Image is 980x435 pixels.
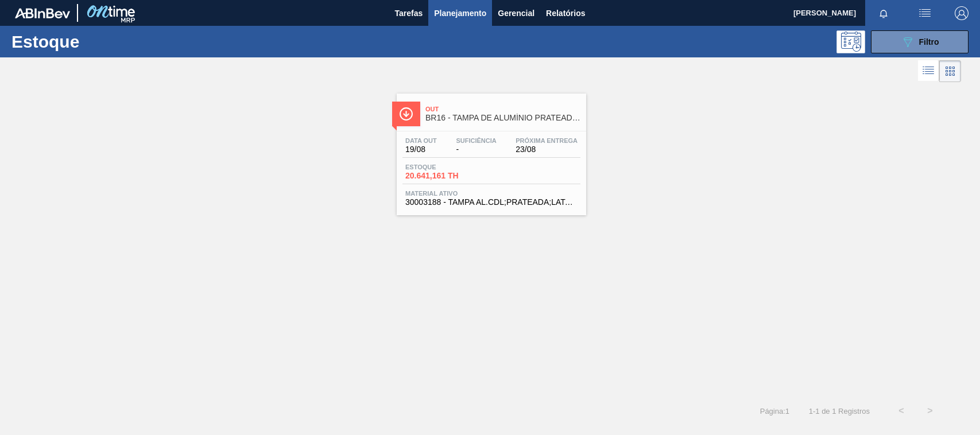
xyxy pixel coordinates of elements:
span: Material ativo [405,190,578,197]
a: ÍconeOutBR16 - TAMPA DE ALUMÍNIO PRATEADA BALL CDLData out19/08Suficiência-Próxima Entrega23/08Es... [388,85,592,215]
span: - [456,145,496,154]
span: Suficiência [456,137,496,144]
span: Próxima Entrega [516,137,578,144]
span: Relatórios [546,6,585,20]
img: userActions [918,6,932,20]
span: Data out [405,137,437,144]
img: Ícone [399,107,413,121]
span: BR16 - TAMPA DE ALUMÍNIO PRATEADA BALL CDL [425,114,580,122]
button: < [887,397,916,425]
span: 20.641,161 TH [405,172,486,180]
span: Página : 1 [760,407,789,415]
h1: Estoque [11,35,180,48]
span: 23/08 [516,145,578,154]
span: Tarefas [394,6,423,20]
button: Filtro [871,30,969,53]
span: Estoque [405,164,486,170]
span: Out [425,106,580,112]
span: Filtro [919,37,939,46]
button: > [916,397,944,425]
span: Planejamento [434,6,486,20]
div: Pogramando: nenhum usuário selecionado [836,30,865,53]
span: Gerencial [498,6,534,20]
div: Visão em Lista [918,60,939,82]
img: TNhmsLtSVTkK8tSr43FrP2fwEKptu5GPRR3wAAAABJRU5ErkJggg== [15,8,70,18]
div: Visão em Cards [939,60,961,82]
span: 30003188 - TAMPA AL.CDL;PRATEADA;LATA-AUTOMATICA; [405,198,578,207]
span: 1 - 1 de 1 Registros [807,407,870,415]
img: Logout [955,6,969,20]
button: Notificações [865,5,902,21]
span: 19/08 [405,145,437,154]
